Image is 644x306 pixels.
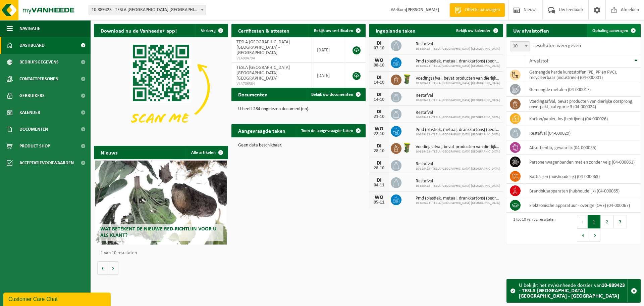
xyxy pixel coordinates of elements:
span: Voedingsafval, bevat producten van dierlijke oorsprong, onverpakt, categorie 3 [416,76,500,81]
button: 4 [577,228,590,242]
div: 22-10 [372,132,386,136]
div: DI [372,143,386,149]
span: Bekijk uw kalender [456,29,491,33]
span: Pmd (plastiek, metaal, drankkartons) (bedrijven) [416,196,500,201]
button: Verberg [196,24,227,37]
span: Restafval [416,162,500,167]
span: 10 [510,41,530,51]
td: personenwagenbanden met en zonder velg (04-000061) [524,155,641,169]
span: 10-889423 - TESLA BELGIUM BRUGGE - BRUGGE [89,5,206,15]
p: Geen data beschikbaar. [238,143,359,148]
span: Wat betekent de nieuwe RED-richtlijn voor u als klant? [100,226,216,238]
span: Ophaling aanvragen [592,29,628,33]
button: 1 [588,215,601,228]
td: [DATE] [312,63,345,88]
td: karton/papier, los (bedrijven) (04-000026) [524,112,641,126]
span: Product Shop [19,138,50,155]
span: 10-889423 - TESLA [GEOGRAPHIC_DATA] [GEOGRAPHIC_DATA] [416,64,500,68]
td: [DATE] [312,37,345,63]
div: WO [372,195,386,200]
a: Offerte aanvragen [449,3,505,17]
a: Wat betekent de nieuwe RED-richtlijn voor u als klant? [95,161,227,245]
span: VLA904794 [236,56,307,61]
button: 2 [601,215,614,228]
div: 1 tot 10 van 32 resultaten [510,214,555,243]
span: 10-889423 - TESLA [GEOGRAPHIC_DATA] [GEOGRAPHIC_DATA] [416,133,500,137]
a: Ophaling aanvragen [587,24,640,37]
span: Dashboard [19,37,45,54]
span: Verberg [201,29,216,33]
span: Navigatie [19,20,40,37]
td: gemengde metalen (04-000017) [524,82,641,97]
span: Voedingsafval, bevat producten van dierlijke oorsprong, onverpakt, categorie 3 [416,144,500,150]
h2: Ingeplande taken [369,24,422,37]
span: Kalender [19,104,40,121]
a: Bekijk uw certificaten [309,24,365,37]
div: 08-10 [372,63,386,68]
p: 1 van 10 resultaten [101,251,225,256]
td: absorbentia, gevaarlijk (04-000055) [524,140,641,155]
td: gemengde harde kunststoffen (PE, PP en PVC), recycleerbaar (industrieel) (04-000001) [524,68,641,82]
p: U heeft 284 ongelezen document(en). [238,107,359,112]
span: TESLA [GEOGRAPHIC_DATA] [GEOGRAPHIC_DATA] - [GEOGRAPHIC_DATA] [236,40,290,55]
iframe: chat widget [3,291,112,306]
span: Restafval [416,179,500,184]
div: DI [372,178,386,183]
span: Bekijk uw documenten [311,92,353,97]
span: 10-889423 - TESLA [GEOGRAPHIC_DATA] [GEOGRAPHIC_DATA] [416,184,500,188]
span: 10-889423 - TESLA [GEOGRAPHIC_DATA] [GEOGRAPHIC_DATA] [416,167,500,171]
span: 10-889423 - TESLA [GEOGRAPHIC_DATA] [GEOGRAPHIC_DATA] [416,116,500,120]
strong: [PERSON_NAME] [406,7,439,12]
span: 10-889423 - TESLA [GEOGRAPHIC_DATA] [GEOGRAPHIC_DATA] [416,201,500,205]
span: Acceptatievoorwaarden [19,155,74,171]
span: 10-889423 - TESLA [GEOGRAPHIC_DATA] [GEOGRAPHIC_DATA] [416,47,500,51]
button: Previous [577,215,588,228]
span: TESLA [GEOGRAPHIC_DATA] [GEOGRAPHIC_DATA] - [GEOGRAPHIC_DATA] [236,65,290,81]
strong: 10-889423 - TESLA [GEOGRAPHIC_DATA] [GEOGRAPHIC_DATA] - [GEOGRAPHIC_DATA] [519,283,625,299]
div: 05-11 [372,200,386,205]
div: DI [372,92,386,97]
td: batterijen (huishoudelijk) (04-000063) [524,169,641,184]
span: Restafval [416,93,500,98]
div: 07-10 [372,46,386,51]
td: brandblusapparaten (huishoudelijk) (04-000065) [524,184,641,198]
div: 14-10 [372,97,386,102]
span: Offerte aanvragen [463,7,501,13]
div: WO [372,58,386,63]
span: Restafval [416,110,500,116]
td: restafval (04-000029) [524,126,641,140]
span: 10-889423 - TESLA [GEOGRAPHIC_DATA] [GEOGRAPHIC_DATA] [416,81,500,85]
div: DI [372,161,386,166]
a: Toon de aangevraagde taken [296,124,365,137]
span: Documenten [19,121,48,138]
div: 28-10 [372,149,386,154]
a: Bekijk uw documenten [306,88,365,101]
button: Vorige [97,261,108,275]
h2: Uw afvalstoffen [506,24,556,37]
span: Gebruikers [19,87,45,104]
button: Next [590,228,600,242]
label: resultaten weergeven [533,43,581,48]
div: 14-10 [372,80,386,85]
span: Bekijk uw certificaten [314,29,353,33]
h2: Documenten [231,88,274,101]
span: Afvalstof [529,58,548,64]
span: Bedrijfsgegevens [19,54,59,71]
td: elektronische apparatuur - overige (OVE) (04-000067) [524,198,641,213]
span: Pmd (plastiek, metaal, drankkartons) (bedrijven) [416,59,500,64]
div: DI [372,41,386,46]
td: voedingsafval, bevat producten van dierlijke oorsprong, onverpakt, categorie 3 (04-000024) [524,97,641,112]
span: Pmd (plastiek, metaal, drankkartons) (bedrijven) [416,127,500,133]
span: 10-889423 - TESLA [GEOGRAPHIC_DATA] [GEOGRAPHIC_DATA] [416,150,500,154]
h2: Nieuws [94,146,124,159]
span: Contactpersonen [19,71,58,87]
h2: Download nu de Vanheede+ app! [94,24,183,37]
img: Download de VHEPlus App [94,37,228,138]
div: WO [372,126,386,132]
a: Bekijk uw kalender [451,24,502,37]
div: 21-10 [372,115,386,119]
span: Toon de aangevraagde taken [301,129,353,133]
span: 10-889423 - TESLA [GEOGRAPHIC_DATA] [GEOGRAPHIC_DATA] [416,98,500,102]
div: DI [372,75,386,80]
